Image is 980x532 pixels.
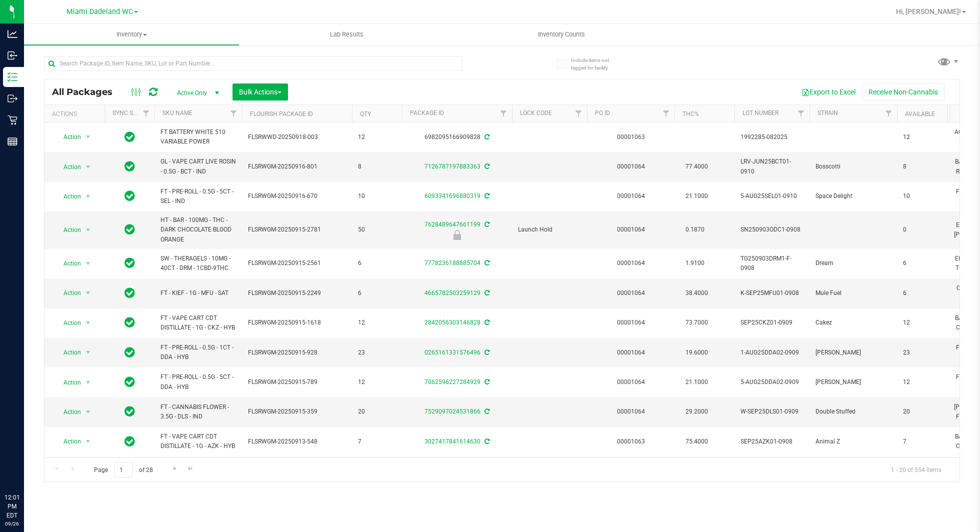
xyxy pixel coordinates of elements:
[112,109,151,116] a: Sync Status
[360,110,371,117] a: Qty
[680,159,713,174] span: 77.4000
[617,163,645,170] a: 00001064
[248,225,346,234] span: FLSRWGM-20250915-2781
[617,289,645,296] a: 00001064
[483,438,489,445] span: Sync from Compliance System
[903,162,941,171] span: 8
[595,109,610,116] a: PO ID
[160,157,236,176] span: GL - VAPE CART LIVE ROSIN - 0.5G - BCT - IND
[903,377,941,387] span: 12
[424,259,480,266] a: 7778236188885704
[82,375,94,389] span: select
[483,408,489,415] span: Sync from Compliance System
[424,438,480,445] a: 3027417841614630
[82,345,94,359] span: select
[903,132,941,142] span: 12
[905,110,935,117] a: Available
[680,345,713,360] span: 19.6000
[358,318,396,327] span: 12
[358,377,396,387] span: 12
[483,192,489,199] span: Sync from Compliance System
[54,189,81,203] span: Action
[680,434,713,449] span: 75.4000
[742,109,778,116] a: Lot Number
[424,289,480,296] a: 4665782503259129
[424,319,480,326] a: 2842056303146828
[54,286,81,300] span: Action
[124,222,135,236] span: In Sync
[410,109,444,116] a: Package ID
[248,258,346,268] span: FLSRWGM-20250915-2561
[52,110,100,117] div: Actions
[160,343,236,362] span: FT - PRE-ROLL - 0.5G - 1CT - DDA - HYB
[82,405,94,419] span: select
[160,313,236,332] span: FT - VAPE CART CDT DISTILLATE - 1G - CKZ - HYB
[160,288,236,298] span: FT - KIEF - 1G - MFU - SAT
[424,349,480,356] a: 0265161331576496
[903,407,941,416] span: 20
[138,105,154,122] a: Filter
[160,402,236,421] span: FT - CANNABIS FLOWER - 3.5G - DLS - IND
[658,105,674,122] a: Filter
[54,375,81,389] span: Action
[617,408,645,415] a: 00001064
[358,437,396,446] span: 7
[817,109,838,116] a: Strain
[358,288,396,298] span: 6
[740,377,803,387] span: 5-AUG25DDA02-0909
[883,462,949,477] span: 1 - 20 of 554 items
[571,56,621,71] span: Include items not tagged for facility
[680,286,713,300] span: 38.4000
[815,288,891,298] span: Mule Fuel
[248,162,346,171] span: FLSRWGM-20250916-801
[740,254,803,273] span: TG250903DRM1-F-0908
[124,404,135,418] span: In Sync
[82,189,94,203] span: select
[54,160,81,174] span: Action
[400,132,513,142] div: 6982095166909828
[44,56,462,71] input: Search Package ID, Item Name, SKU, Lot or Part Number...
[7,50,17,60] inline-svg: Inbound
[617,226,645,233] a: 00001064
[52,86,122,97] span: All Packages
[815,191,891,201] span: Space Delight
[483,133,489,140] span: Sync from Compliance System
[483,349,489,356] span: Sync from Compliance System
[740,288,803,298] span: K-SEP25MFU01-0908
[248,437,346,446] span: FLSRWGM-20250913-548
[815,407,891,416] span: Double Stuffed
[815,258,891,268] span: Dream
[424,408,480,415] a: 7529097024531866
[162,109,192,116] a: SKU Name
[4,520,19,527] p: 09/26
[903,288,941,298] span: 6
[680,189,713,203] span: 21.1000
[82,223,94,237] span: select
[250,110,313,117] a: Flourish Package ID
[114,462,132,477] input: 1
[7,29,17,39] inline-svg: Analytics
[7,115,17,125] inline-svg: Retail
[54,316,81,330] span: Action
[248,288,346,298] span: FLSRWGM-20250915-2249
[124,159,135,173] span: In Sync
[483,221,489,228] span: Sync from Compliance System
[167,462,182,475] a: Go to the next page
[82,130,94,144] span: select
[400,230,513,240] div: Launch Hold
[124,130,135,144] span: In Sync
[740,407,803,416] span: W-SEP25DLS01-0909
[10,452,40,482] iframe: Resource center
[520,109,552,116] a: Lock Code
[54,345,81,359] span: Action
[54,405,81,419] span: Action
[82,286,94,300] span: select
[248,191,346,201] span: FLSRWGM-20250916-670
[454,24,669,45] a: Inventory Counts
[903,348,941,357] span: 23
[680,256,709,270] span: 1.9100
[160,127,236,146] span: FT BATTERY WHITE 510 VARIABLE POWER
[160,432,236,451] span: FT - VAPE CART CDT DISTILLATE - 1G - AZK - HYB
[740,157,803,176] span: LRV-JUN25BCT01-0910
[232,83,288,100] button: Bulk Actions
